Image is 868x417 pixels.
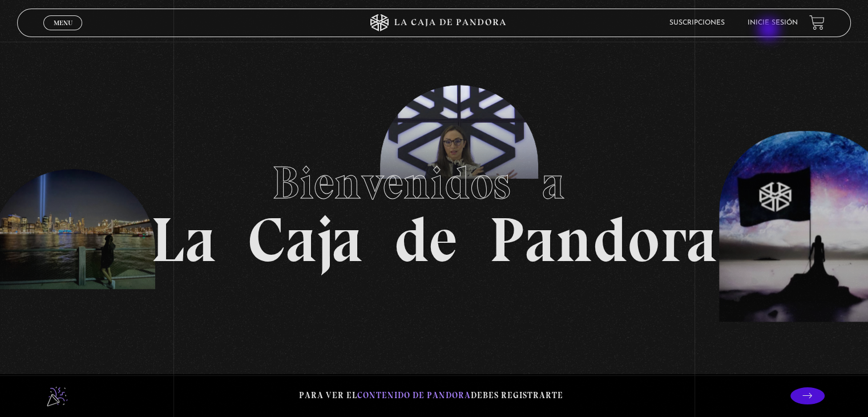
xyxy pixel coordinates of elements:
a: Inicie sesión [748,19,798,26]
p: Para ver el debes registrarte [299,388,563,403]
span: Bienvenidos a [272,155,596,210]
a: Suscripciones [669,19,725,26]
span: Menu [54,19,72,26]
h1: La Caja de Pandora [151,146,717,271]
span: Cerrar [50,29,76,37]
span: contenido de Pandora [357,390,471,400]
a: View your shopping cart [809,15,825,30]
